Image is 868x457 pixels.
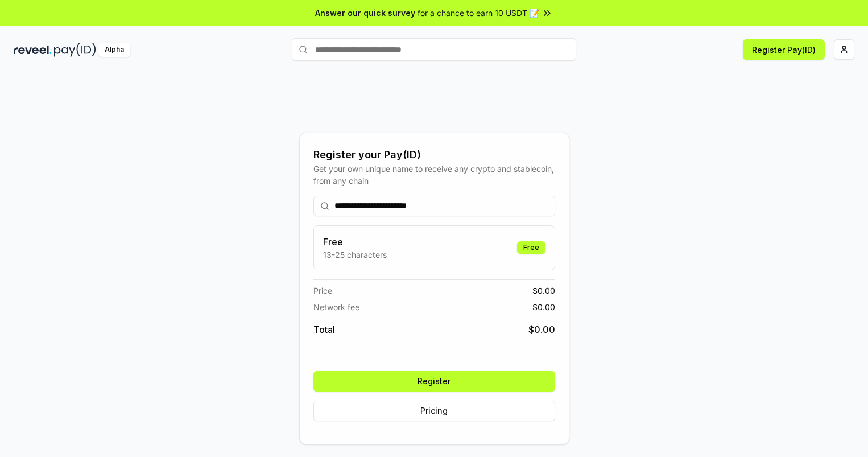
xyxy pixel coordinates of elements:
[517,241,545,254] div: Free
[743,39,825,60] button: Register Pay(ID)
[323,249,387,261] p: 13-25 characters
[14,43,52,57] img: reveel_dark
[532,301,555,313] span: $ 0.00
[313,285,332,297] span: Price
[313,323,335,336] span: Total
[313,147,555,163] div: Register your Pay(ID)
[532,285,555,297] span: $ 0.00
[98,43,130,57] div: Alpha
[323,235,387,249] h3: Free
[313,401,555,421] button: Pricing
[54,43,96,57] img: pay_id
[313,301,359,313] span: Network fee
[528,323,555,336] span: $ 0.00
[315,7,415,19] span: Answer our quick survey
[418,7,539,19] span: for a chance to earn 10 USDT 📝
[313,371,555,392] button: Register
[313,163,555,187] div: Get your own unique name to receive any crypto and stablecoin, from any chain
